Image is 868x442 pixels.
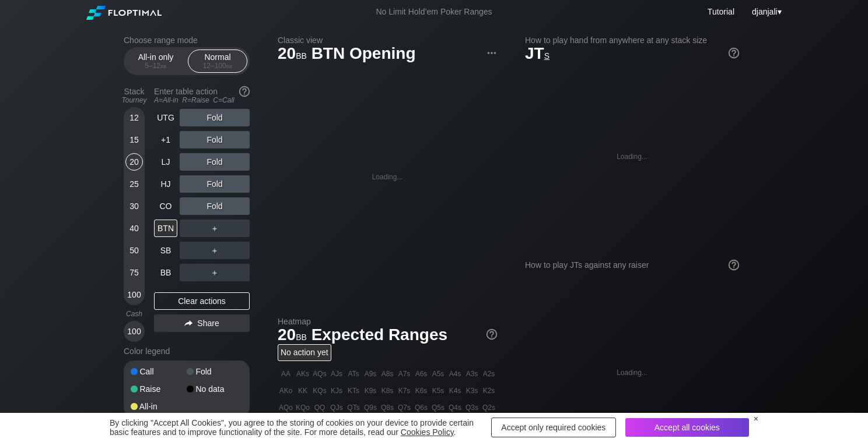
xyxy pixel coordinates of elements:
[154,96,250,104] div: A=All-in R=Raise C=Call
[708,7,734,16] a: Tutorial
[617,369,647,377] div: Loading...
[180,131,250,148] div: Fold
[278,36,497,45] h2: Classic view
[447,399,463,416] div: Q4s
[129,50,183,72] div: All-in only
[295,383,311,399] div: KK
[345,366,362,382] div: ATs
[464,366,480,382] div: A3s
[125,153,143,171] div: 20
[131,402,187,411] div: All-in
[617,153,647,161] div: Loading...
[430,366,446,382] div: A5s
[481,399,497,416] div: Q2s
[180,153,250,171] div: Fold
[125,175,143,193] div: 25
[180,264,250,281] div: ＋
[278,399,294,416] div: AQo
[413,366,429,382] div: A6s
[379,366,395,382] div: A8s
[278,317,497,326] h2: Heatmap
[125,109,143,126] div: 12
[125,197,143,215] div: 30
[752,7,778,16] span: djanjali
[187,385,243,393] div: No data
[180,109,250,126] div: Fold
[464,399,480,416] div: Q3s
[154,264,177,281] div: BB
[430,383,446,399] div: K5s
[160,62,167,70] span: bb
[187,367,243,376] div: Fold
[749,5,783,18] div: ▾
[362,383,379,399] div: K9s
[296,330,307,342] span: bb
[296,48,307,61] span: bb
[180,197,250,215] div: Fold
[125,323,143,340] div: 100
[278,344,331,361] div: No action yet
[154,242,177,259] div: SB
[184,320,192,327] img: share.864f2f62.svg
[358,7,509,19] div: No Limit Hold’em Poker Ranges
[491,418,616,437] div: Accept only required cookies
[125,220,143,237] div: 40
[525,44,549,62] span: JT
[154,153,177,171] div: LJ
[131,385,187,393] div: Raise
[226,62,233,70] span: bb
[754,414,758,423] div: ×
[154,314,250,332] div: Share
[154,197,177,215] div: CO
[345,399,362,416] div: QTs
[328,399,345,416] div: QJs
[278,383,294,399] div: AKo
[544,48,549,61] span: s
[154,131,177,148] div: +1
[447,383,463,399] div: K4s
[311,383,328,399] div: KQs
[295,366,311,382] div: AKs
[125,264,143,281] div: 75
[193,62,242,70] div: 12 – 100
[86,6,161,20] img: Floptimal logo
[413,383,429,399] div: K6s
[310,45,418,64] span: BTN Opening
[328,383,345,399] div: KJs
[379,399,395,416] div: Q8s
[124,342,250,360] div: Color legend
[525,260,739,270] div: How to play JTs against any raiser
[276,326,309,345] span: 20
[154,82,250,109] div: Enter table action
[238,85,251,98] img: help.32db89a4.svg
[119,310,149,318] div: Cash
[311,399,328,416] div: QQ
[125,242,143,259] div: 50
[396,399,412,416] div: Q7s
[481,366,497,382] div: A2s
[119,96,149,104] div: Tourney
[401,427,454,437] a: Cookies Policy
[481,383,497,399] div: K2s
[295,399,311,416] div: KQo
[125,131,143,148] div: 15
[311,366,328,382] div: AQs
[154,109,177,126] div: UTG
[396,366,412,382] div: A7s
[485,47,498,59] img: ellipsis.fd386fe8.svg
[154,220,177,237] div: BTN
[131,367,187,376] div: Call
[154,292,250,310] div: Clear actions
[464,383,480,399] div: K3s
[154,175,177,193] div: HJ
[191,50,244,72] div: Normal
[372,173,403,181] div: Loading...
[131,62,180,70] div: 5 – 12
[727,259,740,271] img: help.32db89a4.svg
[625,418,749,437] div: Accept all cookies
[379,383,395,399] div: K8s
[396,383,412,399] div: K7s
[124,36,250,45] h2: Choose range mode
[430,399,446,416] div: Q5s
[345,383,362,399] div: KTs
